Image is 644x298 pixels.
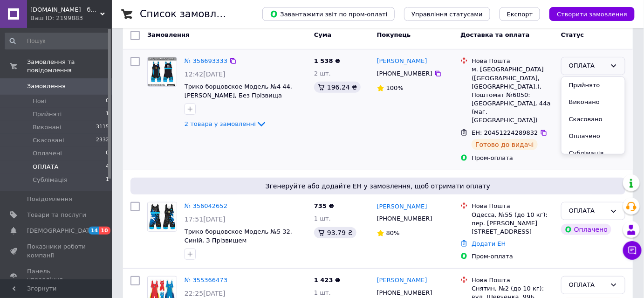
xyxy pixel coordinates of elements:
[270,10,387,18] span: Завантажити звіт по пром-оплаті
[147,31,189,38] span: Замовлення
[185,277,227,284] a: № 355366473
[377,215,432,222] span: [PHONE_NUMBER]
[106,176,109,184] span: 1
[262,7,395,21] button: Завантажити звіт по пром-оплаті
[185,70,226,78] span: 12:42[DATE]
[27,227,96,235] span: [DEMOGRAPHIC_DATA]
[623,241,642,260] button: Чат з покупцем
[106,110,109,118] span: 1
[106,149,109,158] span: 0
[27,211,86,219] span: Товари та послуги
[472,252,554,261] div: Пром-оплата
[377,202,427,211] a: [PERSON_NAME]
[386,229,400,236] span: 80%
[314,70,331,77] span: 2 шт.
[561,31,584,38] span: Статус
[185,290,226,297] span: 22:25[DATE]
[549,7,635,21] button: Створити замовлення
[33,176,68,184] span: Сублімація
[134,181,622,191] span: Згенеруйте або додайте ЕН у замовлення, щоб отримати оплату
[404,7,490,21] button: Управління статусами
[472,57,554,65] div: Нова Пошта
[27,82,66,90] span: Замовлення
[569,61,606,71] div: ОПЛАТА
[460,31,529,38] span: Доставка та оплата
[472,65,554,125] div: м. [GEOGRAPHIC_DATA] ([GEOGRAPHIC_DATA], [GEOGRAPHIC_DATA].), Поштомат №6050: [GEOGRAPHIC_DATA], ...
[472,129,538,136] span: ЕН: 20451224289832
[30,6,100,14] span: wrestling.in.ua - борцівське трико борцівки
[27,195,72,203] span: Повідомлення
[377,57,427,66] a: [PERSON_NAME]
[147,57,177,87] a: Фото товару
[33,163,59,171] span: ОПЛАТА
[314,289,331,296] span: 1 шт.
[472,202,554,210] div: Нова Пошта
[33,97,46,105] span: Нові
[472,240,506,247] a: Додати ЕН
[472,211,554,236] div: Одесса, №55 (до 10 кг): пер. [PERSON_NAME][STREET_ADDRESS]
[377,289,432,296] span: [PHONE_NUMBER]
[5,33,110,49] input: Пошук
[185,83,292,99] a: Трико борцовское Модель №4 44, [PERSON_NAME], Без Прізвища
[314,202,334,209] span: 735 ₴
[106,97,109,105] span: 0
[140,8,234,20] h1: Список замовлень
[147,202,177,232] a: Фото товару
[500,7,541,21] button: Експорт
[33,149,62,158] span: Оплачені
[148,202,177,231] img: Фото товару
[314,31,331,38] span: Cума
[472,139,538,150] div: Готово до видачі
[148,57,177,86] img: Фото товару
[377,70,432,77] span: [PHONE_NUMBER]
[562,111,625,128] li: Скасовано
[185,215,226,223] span: 17:51[DATE]
[472,154,554,162] div: Пром-оплата
[569,206,606,216] div: ОПЛАТА
[386,84,404,91] span: 100%
[377,31,411,38] span: Покупець
[96,123,109,132] span: 3115
[507,11,533,18] span: Експорт
[557,11,627,18] span: Створити замовлення
[99,227,110,235] span: 10
[89,227,99,235] span: 14
[185,120,267,127] a: 2 товара у замовленні
[185,120,256,127] span: 2 товара у замовленні
[562,77,625,94] li: Прийнято
[377,276,427,285] a: [PERSON_NAME]
[561,224,611,235] div: Оплачено
[314,215,331,222] span: 1 шт.
[540,10,635,17] a: Створити замовлення
[33,110,62,118] span: Прийняті
[472,276,554,284] div: Нова Пошта
[96,136,109,145] span: 2332
[562,128,625,145] li: Оплачено
[106,163,109,171] span: 4
[27,267,86,284] span: Панель управління
[33,123,62,132] span: Виконані
[562,94,625,111] li: Виконано
[185,228,292,244] a: Трико борцовское Модель №5 32, Синій, З Прізвищем
[27,243,86,259] span: Показники роботи компанії
[411,11,483,18] span: Управління статусами
[314,82,361,93] div: 196.24 ₴
[33,136,64,145] span: Скасовані
[562,145,625,162] li: Сублімація
[314,57,340,64] span: 1 538 ₴
[314,227,356,238] div: 93.79 ₴
[185,202,227,209] a: № 356042652
[30,14,112,22] div: Ваш ID: 2199883
[569,280,606,290] div: ОПЛАТА
[185,57,227,64] a: № 356693333
[314,277,340,284] span: 1 423 ₴
[27,58,112,75] span: Замовлення та повідомлення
